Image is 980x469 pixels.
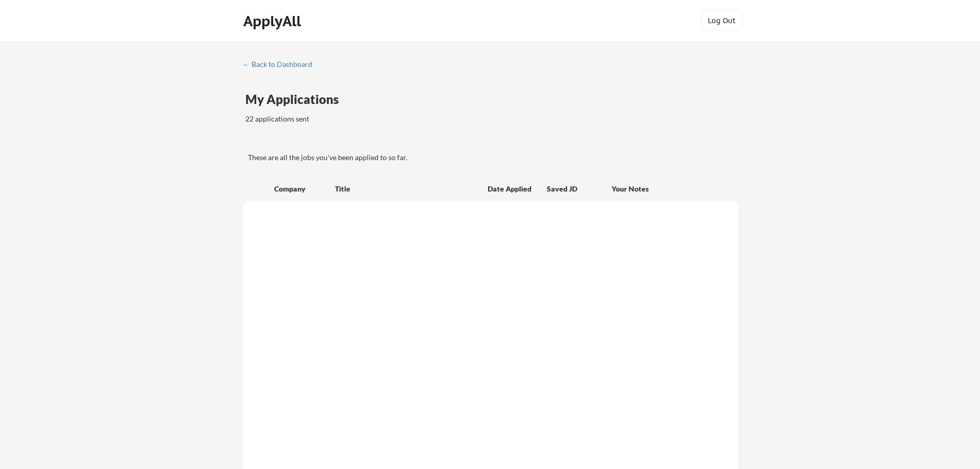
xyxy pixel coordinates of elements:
div: ← Back to Dashboard [243,61,320,68]
div: Company [274,184,326,194]
div: Saved JD [547,179,612,198]
a: ← Back to Dashboard [243,60,320,71]
div: These are all the jobs you've been applied to so far. [245,132,312,143]
div: ApplyAll [243,12,304,30]
div: Date Applied [488,184,533,194]
div: My Applications [245,93,347,106]
button: Log Out [701,10,742,31]
div: 22 applications sent [245,114,444,124]
div: These are job applications we think you'd be a good fit for, but couldn't apply you to automatica... [320,132,396,143]
div: These are all the jobs you've been applied to so far. [248,152,738,163]
div: Title [335,184,478,194]
div: Your Notes [612,184,729,194]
